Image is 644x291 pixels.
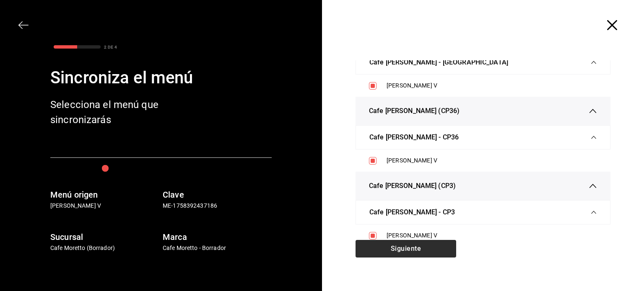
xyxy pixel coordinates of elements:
[50,188,159,201] h6: Menú origen
[50,201,159,210] p: [PERSON_NAME] V
[50,230,159,244] h6: Sucursal
[50,244,159,252] p: Cafe Moretto (Borrador)
[369,106,460,116] span: Cafe [PERSON_NAME] (CP36)
[163,244,272,252] p: Cafe Moretto - Borrador
[50,65,272,90] div: Sincroniza el menú
[369,181,456,191] span: Cafe [PERSON_NAME] (CP3)
[387,81,597,90] div: [PERSON_NAME] V
[50,97,184,127] div: Selecciona el menú que sincronizarás
[163,230,272,244] h6: Marca
[163,188,272,201] h6: Clave
[369,132,459,142] span: Cafe [PERSON_NAME] - CP36
[369,207,455,217] span: Cafe [PERSON_NAME] - CP3
[163,201,272,210] p: ME-1758392437186
[356,240,456,258] button: Siguiente
[387,156,597,165] div: [PERSON_NAME] V
[104,44,117,50] div: 2 DE 4
[387,231,597,240] div: [PERSON_NAME] V
[369,57,508,67] span: Cafe [PERSON_NAME] - [GEOGRAPHIC_DATA]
